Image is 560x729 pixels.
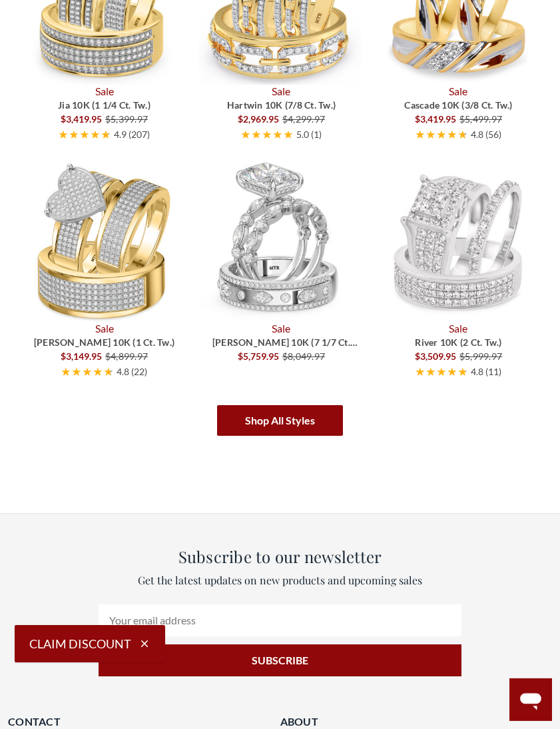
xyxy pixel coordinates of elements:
[99,572,461,588] p: Get the latest updates on new products and upcoming sales
[99,604,461,636] input: Your email address
[15,625,165,662] button: Claim Discount
[217,405,343,436] a: Shop All Styles
[99,544,461,568] h3: Subscribe to our newsletter
[99,644,461,676] input: Subscribe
